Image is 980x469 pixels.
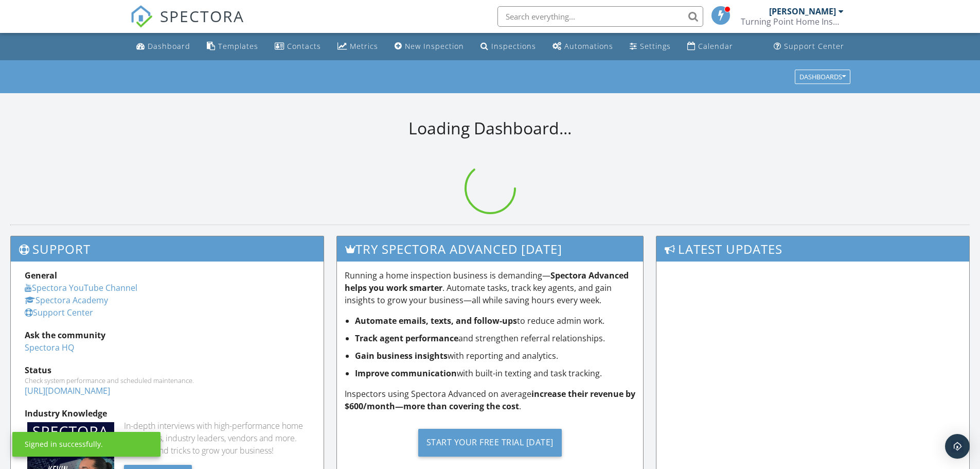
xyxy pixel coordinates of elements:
div: Metrics [350,41,378,51]
div: [PERSON_NAME] [769,6,836,16]
a: Dashboard [132,37,194,56]
div: Inspections [491,41,536,51]
div: Dashboards [799,73,846,80]
li: with reporting and analytics. [355,350,636,362]
div: Calendar [698,41,733,51]
img: The Best Home Inspection Software - Spectora [130,5,153,28]
strong: Track agent performance [355,333,458,344]
button: Dashboards [795,70,850,84]
div: Turning Point Home Inspections [741,16,844,27]
a: Metrics [333,37,382,56]
a: SPECTORA [130,14,244,36]
div: Ask the community [25,329,310,341]
h3: Support [11,236,324,262]
p: Running a home inspection business is demanding— . Automate tasks, track key agents, and gain ins... [345,269,636,306]
a: Contacts [271,37,325,56]
a: Spectora Academy [25,294,108,306]
strong: General [25,270,57,281]
strong: Automate emails, texts, and follow-ups [355,315,517,326]
strong: Improve communication [355,368,457,379]
div: Automations [564,41,613,51]
div: Industry Knowledge [25,407,310,420]
div: Contacts [287,41,321,51]
li: and strengthen referral relationships. [355,332,636,344]
div: Signed in successfully. [25,439,103,449]
p: Inspectors using Spectora Advanced on average . [345,388,636,412]
div: Open Intercom Messenger [945,434,970,459]
h3: Try spectora advanced [DATE] [337,236,644,262]
a: Calendar [683,37,737,56]
a: New Inspection [390,37,468,56]
h3: Latest Updates [656,236,969,262]
a: Support Center [770,37,848,56]
li: with built-in texting and task tracking. [355,367,636,379]
strong: Gain business insights [355,350,448,361]
li: to reduce admin work. [355,315,636,327]
div: In-depth interviews with high-performance home inspectors, industry leaders, vendors and more. Ge... [124,420,310,457]
a: Automations (Basic) [548,37,617,56]
a: Inspections [476,37,540,56]
a: [URL][DOMAIN_NAME] [25,385,110,396]
div: Settings [640,41,671,51]
span: SPECTORA [160,5,244,27]
div: Start Your Free Trial [DATE] [418,429,562,457]
input: Search everything... [497,6,703,27]
a: Spectora HQ [25,342,74,353]
a: Support Center [25,307,93,318]
div: Check system performance and scheduled maintenance. [25,376,310,385]
div: Templates [218,41,258,51]
a: Start Your Free Trial [DATE] [345,421,636,464]
div: Support Center [784,41,844,51]
div: Status [25,364,310,376]
strong: increase their revenue by $600/month—more than covering the cost [345,388,635,412]
strong: Spectora Advanced helps you work smarter [345,270,629,293]
a: Templates [203,37,262,56]
a: Settings [626,37,675,56]
div: New Inspection [405,41,464,51]
div: Dashboard [148,41,190,51]
a: Spectora YouTube Channel [25,282,137,293]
